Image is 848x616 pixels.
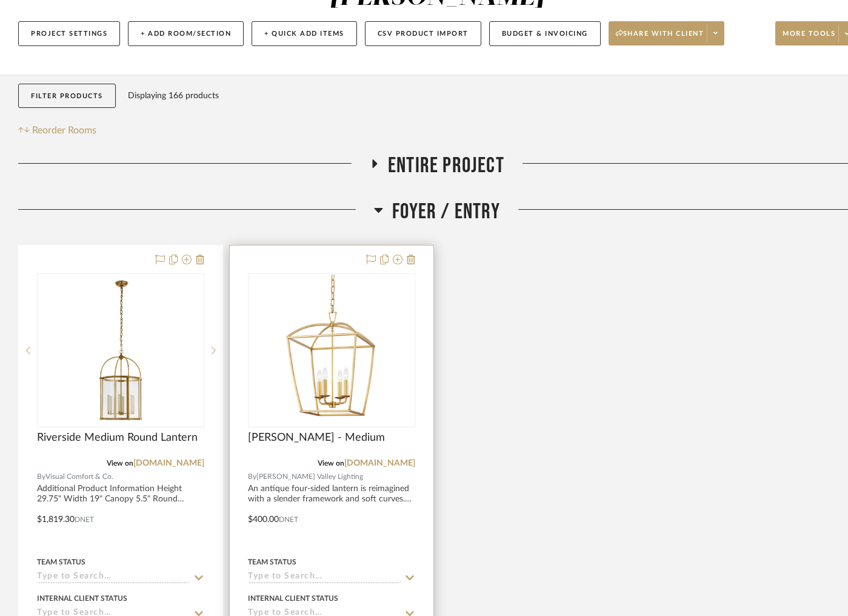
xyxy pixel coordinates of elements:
[128,21,244,46] button: + Add Room/Section
[45,471,113,483] span: Visual Comfort & Co.
[388,153,504,179] span: Entire Project
[37,557,85,567] div: Team Status
[18,84,116,109] button: Filter Products
[256,275,407,426] img: Bryant - Medium
[32,123,96,138] span: Reorder Rooms
[128,84,219,108] div: Displaying 166 products
[318,460,344,467] span: View on
[37,471,45,483] span: By
[249,274,415,427] div: 0
[392,199,500,225] span: Foyer / Entry
[18,123,96,138] button: Reorder Rooms
[256,471,363,483] span: [PERSON_NAME] Valley Lighting
[248,471,256,483] span: By
[609,21,725,45] button: Share with client
[248,557,296,567] div: Team Status
[37,431,198,444] span: Riverside Medium Round Lantern
[37,593,127,604] div: Internal Client Status
[783,29,835,47] span: More tools
[365,21,481,46] button: CSV Product Import
[18,21,120,46] button: Project Settings
[489,21,601,46] button: Budget & Invoicing
[616,29,704,47] span: Share with client
[248,431,385,444] span: [PERSON_NAME] - Medium
[107,460,133,467] span: View on
[37,572,190,583] input: Type to Search…
[344,459,415,467] a: [DOMAIN_NAME]
[248,593,338,604] div: Internal Client Status
[252,21,357,46] button: + Quick Add Items
[133,459,204,467] a: [DOMAIN_NAME]
[45,275,196,426] img: Riverside Medium Round Lantern
[248,572,401,583] input: Type to Search…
